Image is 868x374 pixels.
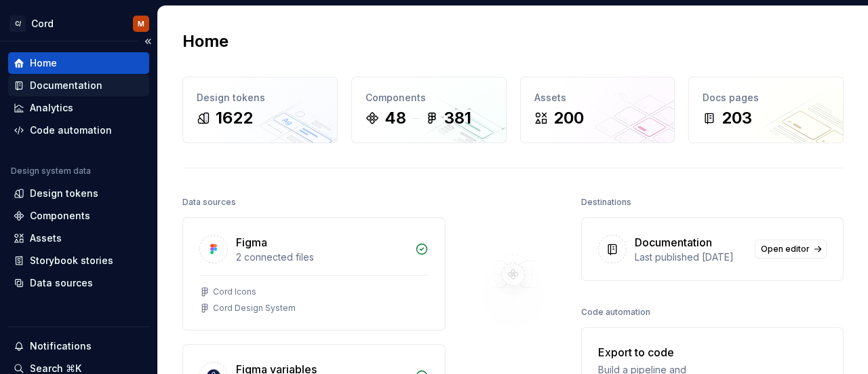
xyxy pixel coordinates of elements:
[9,16,26,32] div: C/
[213,286,256,297] div: Cord Icons
[8,227,149,249] a: Assets
[30,124,112,137] div: Code automation
[598,344,730,360] div: Export to code
[216,107,253,129] div: 1622
[138,32,157,51] button: Collapse sidebar
[703,91,829,105] div: Docs pages
[182,217,446,331] a: Figma2 connected filesCord IconsCord Design System
[534,91,661,105] div: Assets
[182,193,236,212] div: Data sources
[30,231,62,245] div: Assets
[30,339,92,353] div: Notifications
[30,209,90,223] div: Components
[236,234,267,250] div: Figma
[30,187,98,200] div: Design tokens
[30,101,73,115] div: Analytics
[8,75,149,96] a: Documentation
[8,272,149,294] a: Data sources
[182,77,338,143] a: Design tokens1622
[761,244,810,255] span: Open editor
[30,254,113,267] div: Storybook stories
[11,166,91,176] div: Design system data
[3,9,155,38] button: C/CordM
[31,17,54,31] div: Cord
[30,79,102,92] div: Documentation
[366,91,492,105] div: Components
[8,119,149,141] a: Code automation
[8,97,149,119] a: Analytics
[236,250,407,264] div: 2 connected files
[8,183,149,204] a: Design tokens
[30,56,57,70] div: Home
[138,18,144,29] div: M
[30,276,93,290] div: Data sources
[444,107,471,129] div: 381
[197,91,323,105] div: Design tokens
[755,240,827,259] a: Open editor
[581,193,631,212] div: Destinations
[8,205,149,227] a: Components
[213,303,296,314] div: Cord Design System
[553,107,584,129] div: 200
[182,31,229,52] h2: Home
[688,77,844,143] a: Docs pages203
[520,77,675,143] a: Assets200
[581,303,650,322] div: Code automation
[8,52,149,74] a: Home
[722,107,752,129] div: 203
[635,250,747,264] div: Last published [DATE]
[8,250,149,272] a: Storybook stories
[384,107,406,129] div: 48
[635,234,712,250] div: Documentation
[351,77,507,143] a: Components48381
[8,335,149,357] button: Notifications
